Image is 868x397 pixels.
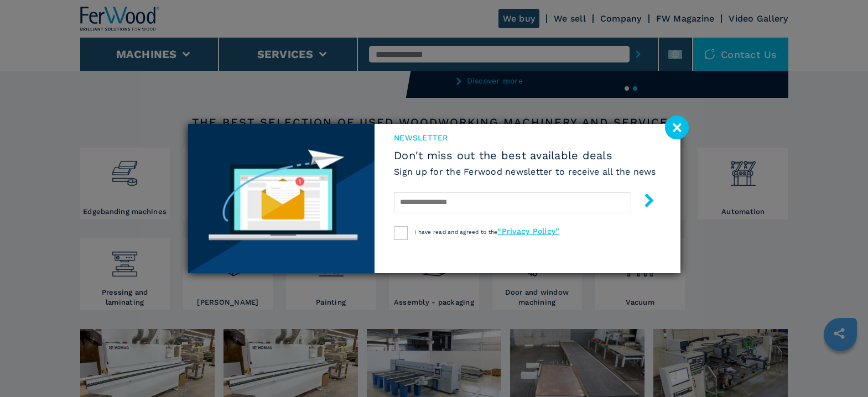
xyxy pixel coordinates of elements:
button: submit-button [631,189,656,215]
h6: Sign up for the Ferwood newsletter to receive all the news [394,165,656,178]
span: I have read and agreed to the [414,229,559,235]
span: Don't miss out the best available deals [394,149,656,162]
span: newsletter [394,132,656,143]
img: Newsletter image [188,124,375,273]
a: “Privacy Policy” [497,227,559,236]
